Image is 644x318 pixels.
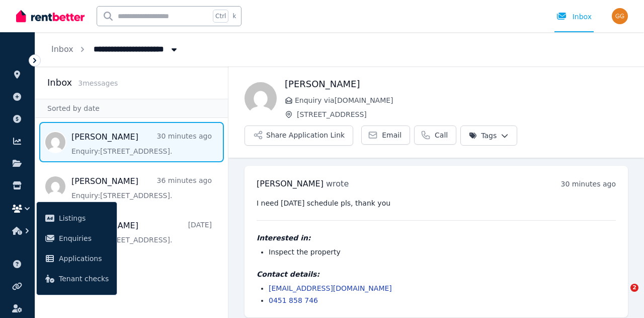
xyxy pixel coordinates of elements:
h1: [PERSON_NAME] [285,77,628,91]
a: Inbox [51,44,73,54]
a: [PERSON_NAME]36 minutes agoEnquiry:[STREET_ADDRESS]. [71,175,212,201]
div: Sorted by date [35,99,228,118]
div: Inbox [556,12,592,22]
span: Enquiry via [DOMAIN_NAME] [295,95,628,105]
img: George Germanos [612,8,628,24]
pre: I need [DATE] schedule pls, thank you [257,198,616,208]
button: Tags [460,125,517,146]
nav: Breadcrumb [35,32,195,67]
a: Tenant checks [41,269,113,289]
time: 30 minutes ago [561,180,616,188]
img: Kenn Ramos [245,82,277,114]
a: [PERSON_NAME]30 minutes agoEnquiry:[STREET_ADDRESS]. [71,131,212,156]
span: Call [435,130,448,140]
a: Enquiries [41,228,113,248]
span: 3 message s [78,79,118,87]
a: Listings [41,208,113,228]
span: [STREET_ADDRESS] [297,109,628,119]
span: Ctrl [213,10,228,23]
a: [PERSON_NAME][DATE]Enquiry:[STREET_ADDRESS]. [71,220,212,245]
img: RentBetter [16,9,85,24]
span: Listings [59,212,109,224]
span: Applications [59,252,109,265]
button: Share Application Link [245,125,353,146]
span: wrote [326,179,349,188]
span: Email [382,130,401,140]
a: Applications [41,248,113,269]
h4: Interested in: [257,233,616,243]
li: Inspect the property [269,247,616,257]
span: Enquiries [59,232,109,244]
iframe: Intercom live chat [610,284,634,308]
h4: Contact details: [257,269,616,279]
h2: Inbox [47,76,72,90]
nav: Message list [35,118,228,255]
a: Email [361,125,410,145]
span: k [232,12,236,20]
a: 0451 858 746 [269,296,318,304]
a: Call [414,125,456,145]
a: [EMAIL_ADDRESS][DOMAIN_NAME] [269,284,392,292]
span: Tags [469,131,497,141]
span: [PERSON_NAME] [257,179,324,188]
span: Tenant checks [59,273,109,285]
span: 2 [630,284,638,292]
